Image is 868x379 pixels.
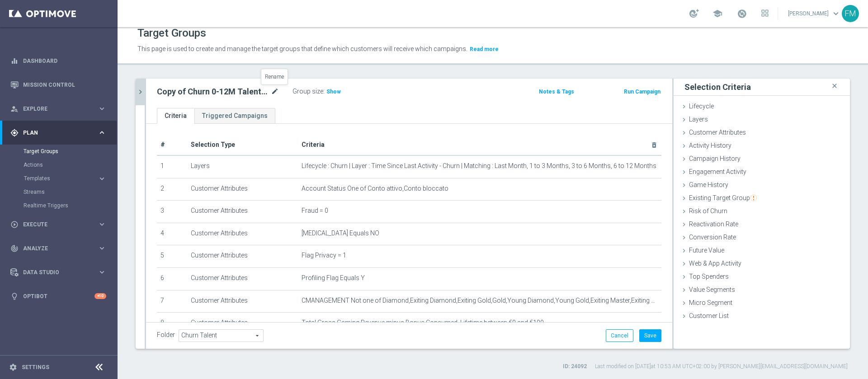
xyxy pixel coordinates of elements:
span: Activity History [689,142,731,149]
span: Engagement Activity [689,168,746,175]
span: Reactivation Rate [689,220,738,228]
td: Customer Attributes [187,178,298,201]
button: Templates keyboard_arrow_right [24,175,107,182]
i: equalizer [10,57,19,65]
a: Streams [24,188,94,196]
div: Plan [10,129,98,137]
label: ID: 24092 [563,363,587,370]
h1: Target Groups [137,27,206,40]
button: track_changes Analyze keyboard_arrow_right [10,245,107,252]
span: Criteria [302,141,325,148]
div: Streams [24,185,117,199]
span: Account Status One of Conto attivo,Conto bloccato [302,185,448,192]
span: school [712,9,722,19]
a: Triggered Campaigns [194,108,275,124]
th: # [157,135,187,155]
button: person_search Explore keyboard_arrow_right [10,105,107,112]
span: Web & App Activity [689,260,741,267]
div: Realtime Triggers [24,199,117,212]
i: keyboard_arrow_right [98,174,106,183]
button: Run Campaign [623,87,661,97]
button: Notes & Tags [538,87,575,97]
div: Target Groups [24,145,117,158]
i: close [830,80,839,92]
span: Analyze [23,246,98,251]
i: lightbulb [10,292,19,300]
i: person_search [10,105,19,113]
span: Show [326,89,341,95]
td: Layers [187,155,298,178]
div: Execute [10,220,98,229]
span: keyboard_arrow_down [831,9,841,19]
a: Actions [24,161,94,168]
span: Value Segments [689,286,735,293]
span: Fraud = 0 [302,207,328,215]
td: 7 [157,290,187,313]
i: gps_fixed [10,129,19,137]
i: play_circle_outline [10,220,19,229]
button: lightbulb Optibot +10 [10,293,107,300]
i: delete_forever [651,141,658,149]
span: Campaign History [689,155,741,162]
span: Customer List [689,312,729,319]
label: Last modified on [DATE] at 10:53 AM UTC+02:00 by [PERSON_NAME][EMAIL_ADDRESS][DOMAIN_NAME] [595,363,848,370]
button: equalizer Dashboard [10,57,107,65]
div: Templates [24,176,98,181]
div: FM [842,5,859,22]
th: Selection Type [187,135,298,155]
span: Data Studio [23,270,98,275]
span: This page is used to create and manage the target groups that define which customers will receive... [137,45,467,52]
button: Mission Control [10,81,107,89]
span: Customer Attributes [689,129,746,136]
a: Dashboard [23,49,106,73]
td: Customer Attributes [187,201,298,223]
button: Cancel [606,329,633,342]
span: Execute [23,222,98,227]
h2: Copy of Churn 0-12M Talent ggr nb > 100 1st Sport lftime [157,86,269,97]
i: keyboard_arrow_right [98,268,106,276]
span: Explore [23,106,98,112]
i: keyboard_arrow_right [98,128,106,137]
i: settings [9,363,17,371]
span: Plan [23,130,98,136]
a: Optibot [23,284,94,308]
td: Customer Attributes [187,290,298,313]
td: 2 [157,178,187,201]
i: track_changes [10,244,19,253]
td: Customer Attributes [187,267,298,290]
label: : [323,88,325,95]
td: Customer Attributes [187,245,298,268]
i: keyboard_arrow_right [98,220,106,229]
a: Criteria [157,108,194,124]
span: Risk of Churn [689,207,727,215]
div: gps_fixed Plan keyboard_arrow_right [10,129,107,136]
span: Total Gross Gaming Revenue minus Bonus Consumed, Lifetime between €0 and €100 [302,319,544,327]
div: +10 [94,293,106,299]
div: Data Studio keyboard_arrow_right [10,269,107,276]
a: Realtime Triggers [24,202,94,209]
i: mode_edit [271,86,279,97]
h3: Selection Criteria [684,82,751,92]
button: Read more [469,44,500,54]
label: Folder [157,331,175,339]
div: Templates [24,172,117,185]
div: Actions [24,158,117,172]
span: Flag Privacy = 1 [302,252,346,259]
div: Dashboard [10,49,106,73]
span: [MEDICAL_DATA] Equals NO [302,229,379,237]
td: Customer Attributes [187,223,298,245]
span: Lifecycle [689,103,714,110]
span: Layers [689,116,708,123]
button: chevron_right [136,79,145,105]
span: Future Value [689,247,724,254]
span: Templates [24,176,89,181]
i: keyboard_arrow_right [98,244,106,253]
div: Optibot [10,284,106,308]
span: CMANAGEMENT Not one of Diamond,Exiting Diamond,Exiting Gold,Gold,Young Diamond,Young Gold,Exiting... [302,297,658,304]
div: Data Studio [10,268,98,276]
